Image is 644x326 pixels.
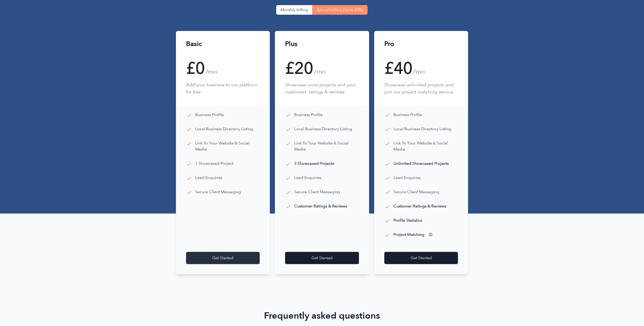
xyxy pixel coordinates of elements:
p: Showcase more projects and your customers' ratings & reviews [285,81,359,95]
p: Link To Your Website & Social Media [195,140,260,152]
a: Get Started [285,252,359,264]
p: Secure Client Messaging [294,189,340,195]
p: Local Business Directory Listing [294,126,352,132]
p: Customer Ratings & Reviews [294,203,347,209]
p: Customer Ratings & Reviews [393,203,446,209]
p: Secure Client Messaging [393,189,439,195]
p: Local Business Directory Listing [195,126,253,132]
a: Get Started [384,252,458,264]
p: Profile Statistics [393,217,422,223]
p: Link To Your Website & Social Media [294,140,359,152]
p: Lead Enquiries [393,175,421,181]
span: /mo [314,68,326,76]
div: £0 [186,60,260,76]
h2: Frequently asked questions [225,311,420,321]
h3: Plus [285,41,298,47]
span: /mo [414,68,425,76]
p: Add your business to our platform for free [186,81,260,95]
h3: Pro [384,41,394,47]
p: 3 Showcased Projects [294,160,334,167]
p: Secure Client Messaging [195,189,241,195]
span: /mo [206,68,217,76]
button: Annual billing (Save 20%) [312,5,368,15]
h3: Basic [186,41,202,47]
div: £20 [285,60,359,76]
p: Business Profile [294,112,323,118]
p: Showcase unlimited projects and join our project matching service [384,81,458,95]
p: Unlimited Showcased Projects [393,160,449,167]
p: Local Business Directory Listing [393,126,451,132]
div: £40 [384,60,458,76]
p: Link To Your Website & Social Media [393,140,458,152]
p: Project Matching [393,232,424,238]
p: Business Profile [195,112,224,118]
button: Monthly billing [276,5,312,15]
p: 1 Showcased Project [195,160,233,167]
p: Lead Enquiries [195,175,222,181]
p: Lead Enquiries [294,175,321,181]
p: Business Profile [393,112,422,118]
a: Get Started [186,252,260,264]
